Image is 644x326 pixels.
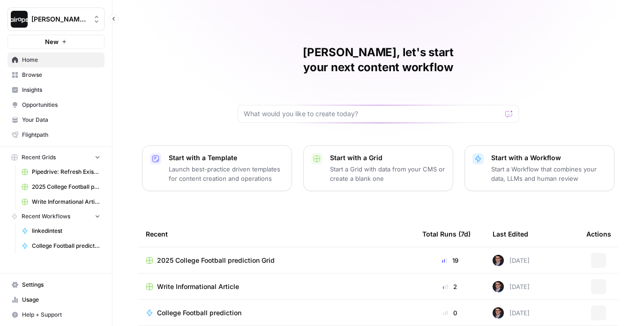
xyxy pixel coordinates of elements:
a: Pipedrive: Refresh Existing Content [17,164,105,179]
a: Home [7,52,105,67]
button: Recent Workflows [7,209,105,223]
div: Last Edited [493,221,528,247]
p: Start with a Grid [330,153,445,163]
div: 0 [422,308,478,318]
p: Start a Workflow that combines your data, LLMs and human review [491,164,607,183]
p: Launch best-practice driven templates for content creation and operations [169,164,284,183]
span: linkedintest [32,227,100,235]
button: Help + Support [7,307,105,322]
input: What would you like to create today? [244,109,502,119]
a: Flightpath [7,127,105,142]
span: Insights [22,86,100,94]
a: Your Data [7,112,105,127]
h1: [PERSON_NAME], let's start your next content workflow [238,45,519,75]
a: linkedintest [17,223,105,238]
p: Start a Grid with data from your CMS or create a blank one [330,164,445,183]
span: Usage [22,296,100,304]
div: [DATE] [493,307,530,319]
div: [DATE] [493,255,530,266]
span: Write Informational Article [32,198,100,206]
span: New [45,37,59,46]
img: Dille-Sandbox Logo [11,11,28,28]
img: ldmwv53b2lcy2toudj0k1c5n5o6j [493,255,504,266]
a: Settings [7,277,105,292]
a: Usage [7,292,105,307]
a: 2025 College Football prediction Grid [146,256,407,265]
span: Pipedrive: Refresh Existing Content [32,168,100,176]
img: ldmwv53b2lcy2toudj0k1c5n5o6j [493,307,504,319]
span: Help + Support [22,311,100,319]
a: College Football prediction [17,238,105,253]
span: Recent Workflows [22,212,70,221]
div: [DATE] [493,281,530,292]
a: Opportunities [7,97,105,112]
button: Recent Grids [7,150,105,164]
div: Total Runs (7d) [422,221,471,247]
button: Start with a TemplateLaunch best-practice driven templates for content creation and operations [142,145,292,191]
a: College Football prediction [146,308,407,318]
div: Actions [586,221,611,247]
span: Browse [22,71,100,79]
span: College Football prediction [157,308,241,318]
button: New [7,35,105,49]
span: College Football prediction [32,242,100,250]
p: Start with a Template [169,153,284,163]
span: Your Data [22,116,100,124]
span: Settings [22,281,100,289]
button: Start with a WorkflowStart a Workflow that combines your data, LLMs and human review [464,145,614,191]
div: Recent [146,221,407,247]
div: 2 [422,282,478,291]
span: Recent Grids [22,153,56,162]
a: Write Informational Article [17,194,105,209]
span: 2025 College Football prediction Grid [32,183,100,191]
a: Write Informational Article [146,282,407,291]
img: ldmwv53b2lcy2toudj0k1c5n5o6j [493,281,504,292]
span: 2025 College Football prediction Grid [157,256,275,265]
span: Opportunities [22,101,100,109]
p: Start with a Workflow [491,153,607,163]
div: 19 [422,256,478,265]
button: Start with a GridStart a Grid with data from your CMS or create a blank one [303,145,453,191]
span: Write Informational Article [157,282,239,291]
a: 2025 College Football prediction Grid [17,179,105,194]
span: Flightpath [22,131,100,139]
a: Insights [7,82,105,97]
span: Home [22,56,100,64]
button: Workspace: Dille-Sandbox [7,7,105,31]
a: Browse [7,67,105,82]
span: [PERSON_NAME]-Sandbox [31,15,88,24]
